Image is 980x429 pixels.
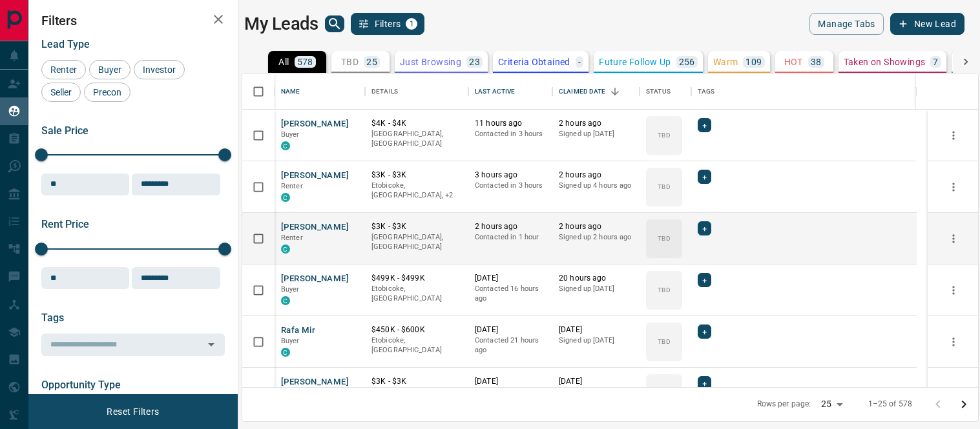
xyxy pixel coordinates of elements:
div: Status [640,74,691,110]
span: + [702,325,707,338]
div: Renter [41,60,86,79]
div: Details [365,74,468,110]
div: Name [275,74,365,110]
p: Etobicoke, [GEOGRAPHIC_DATA] [371,335,462,355]
p: TBD [658,337,670,346]
span: + [702,170,707,183]
p: $499K - $499K [371,273,462,284]
span: + [702,119,707,132]
p: Taken on Showings [844,57,926,66]
p: Just Browsing [400,57,461,66]
button: more [944,332,963,352]
p: 11 hours ago [475,118,546,129]
span: Sale Price [41,125,89,137]
p: $3K - $3K [371,170,462,181]
p: [DATE] [475,324,546,335]
p: Signed up 2 hours ago [559,232,633,243]
p: TBD [658,130,670,140]
div: Name [281,74,300,110]
p: [DATE] [559,324,633,335]
p: $4K - $4K [371,118,462,129]
p: 578 [297,57,313,66]
div: Tags [698,74,715,110]
p: [DATE] [475,273,546,284]
div: Tags [691,74,917,110]
p: [GEOGRAPHIC_DATA], [GEOGRAPHIC_DATA] [371,129,462,149]
p: Signed up [DATE] [559,335,633,346]
span: Renter [281,234,303,242]
span: Buyer [281,337,300,345]
p: All [278,57,289,66]
p: 23 [469,57,480,66]
div: condos.ca [281,193,290,202]
p: Contacted in 1 hour [475,232,546,243]
p: [DATE] [559,376,633,387]
div: + [698,324,711,339]
button: Open [202,335,220,354]
div: condos.ca [281,141,290,150]
button: [PERSON_NAME] [281,170,349,182]
p: 3 hours ago [475,170,546,181]
p: Contacted 21 hours ago [475,387,546,407]
p: [GEOGRAPHIC_DATA], [GEOGRAPHIC_DATA] [371,232,462,252]
button: more [944,126,963,145]
span: Tags [41,312,64,324]
button: more [944,177,963,197]
p: 109 [745,57,762,66]
div: Claimed Date [559,74,606,110]
p: Signed up 4 hours ago [559,181,633,191]
span: Renter [281,182,303,190]
p: 20 hours ago [559,273,633,284]
p: 2 hours ago [475,221,546,232]
span: Buyer [281,130,300,139]
p: Etobicoke, [GEOGRAPHIC_DATA] [371,284,462,304]
p: Contacted 16 hours ago [475,284,546,304]
p: Criteria Obtained [498,57,570,66]
p: [DATE] [475,376,546,387]
div: + [698,170,711,184]
button: [PERSON_NAME] [281,221,349,234]
div: condos.ca [281,348,290,357]
p: Signed up [DATE] [559,284,633,294]
button: New Lead [890,13,964,35]
p: Future Follow Up [599,57,671,66]
span: Buyer [281,285,300,294]
p: TBD [658,234,670,243]
p: 1–25 of 578 [868,399,912,410]
p: $450K - $600K [371,324,462,335]
p: 2 hours ago [559,118,633,129]
button: more [944,384,963,403]
button: Go to next page [951,392,977,417]
p: 256 [679,57,695,66]
p: Signed up [DATE] [559,387,633,397]
div: Status [646,74,671,110]
span: Rent Price [41,218,89,230]
span: + [702,274,707,286]
p: Warm [713,57,738,66]
div: Details [371,74,398,110]
p: Signed up [DATE] [559,129,633,139]
p: Contacted 21 hours ago [475,335,546,355]
div: + [698,376,711,390]
p: Contacted in 3 hours [475,129,546,139]
div: Buyer [89,60,130,79]
span: Renter [46,65,81,75]
p: $3K - $3K [371,221,462,232]
div: Last Active [468,74,552,110]
p: $3K - $3K [371,376,462,387]
h2: Filters [41,13,225,28]
div: Seller [41,83,81,102]
div: + [698,221,711,235]
span: Investor [138,65,180,75]
p: Contacted in 3 hours [475,181,546,191]
span: Opportunity Type [41,379,121,391]
p: West End, Toronto [371,181,462,201]
p: 7 [933,57,938,66]
p: [GEOGRAPHIC_DATA], [GEOGRAPHIC_DATA] [371,387,462,407]
span: Seller [46,87,76,97]
button: more [944,281,963,300]
button: Reset Filters [98,401,167,423]
div: 25 [816,395,847,414]
div: + [698,118,711,132]
span: Precon [89,87,126,97]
